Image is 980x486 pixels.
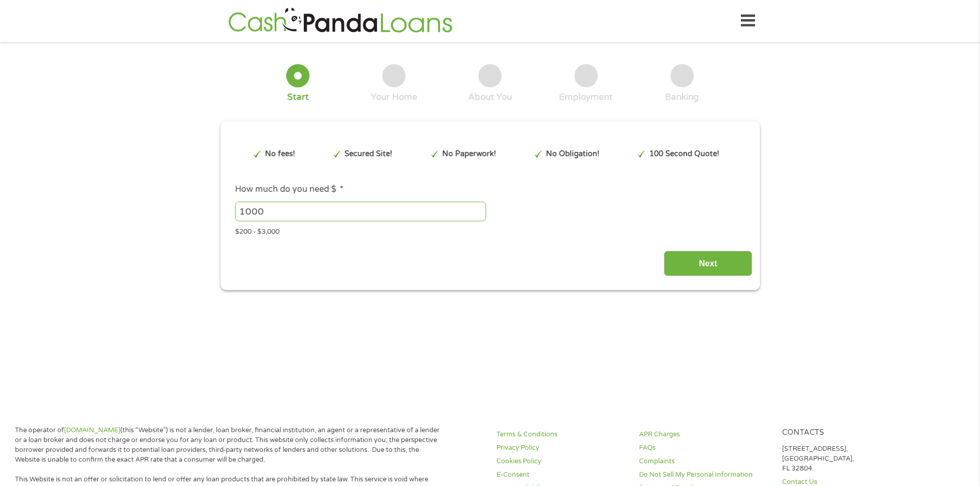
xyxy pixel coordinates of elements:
[235,223,744,237] div: $200 - $3,000
[639,457,769,466] a: Complaints
[546,148,599,160] p: No Obligation!
[64,426,120,434] a: [DOMAIN_NAME]
[265,148,295,160] p: No fees!
[639,430,769,439] a: APR Charges
[559,92,613,103] div: Employment
[665,92,699,103] div: Banking
[235,184,344,195] label: How much do you need $
[225,6,456,36] img: GetLoanNow Logo
[496,443,627,453] a: Privacy Policy
[468,92,512,103] div: About You
[496,430,627,439] a: Terms & Conditions
[649,148,719,160] p: 100 Second Quote!
[664,251,752,276] input: Next
[639,443,769,453] a: FAQs
[782,444,912,474] p: [STREET_ADDRESS], [GEOGRAPHIC_DATA], FL 32804.
[371,92,417,103] div: Your Home
[442,148,496,160] p: No Paperwork!
[639,470,769,480] a: Do Not Sell My Personal Information
[496,470,627,480] a: E-Consent
[496,457,627,466] a: Cookies Policy
[782,428,912,438] h4: Contacts
[15,426,444,465] p: The operator of (this “Website”) is not a lender, loan broker, financial institution, an agent or...
[345,148,392,160] p: Secured Site!
[287,92,309,103] div: Start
